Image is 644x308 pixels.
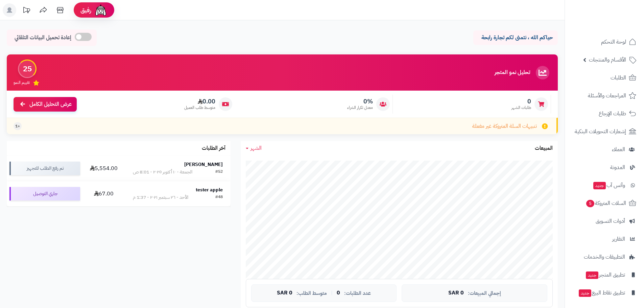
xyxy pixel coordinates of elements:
[344,290,371,296] span: عدد الطلبات:
[347,105,373,111] span: معدل تكرار الشراء
[511,98,531,105] span: 0
[133,169,192,175] div: الجمعة - ١٠ أكتوبر ٢٠٢٥ - 8:01 ص
[612,145,625,154] span: العملاء
[612,234,625,244] span: التقارير
[331,290,333,295] span: |
[196,186,223,193] strong: tester apple
[599,109,626,118] span: طلبات الإرجاع
[184,105,215,111] span: متوسط طلب العميل
[337,290,340,296] span: 0
[215,194,223,201] div: #48
[251,144,262,152] span: الشهر
[184,161,223,168] strong: [PERSON_NAME]
[9,162,80,175] div: تم رفع الطلب للتجهيز
[569,177,640,193] a: وآتس آبجديد
[29,100,72,108] span: عرض التحليل الكامل
[569,213,640,229] a: أدوات التسويق
[593,182,606,189] span: جديد
[586,198,626,208] span: السلات المتروكة
[246,144,262,152] a: الشهر
[18,3,35,19] a: تحديثات المنصة
[133,194,188,201] div: الأحد - ٢٦ سبتمبر ٢٠٢١ - 1:37 م
[14,80,30,86] span: تقييم النمو
[184,98,215,105] span: 0.00
[610,163,625,172] span: المدونة
[495,70,530,76] h3: تحليل نمو المتجر
[588,91,626,100] span: المراجعات والأسئلة
[578,288,625,298] span: تطبيق نقاط البيع
[579,289,591,297] span: جديد
[80,6,91,14] span: رفيق
[14,97,77,112] a: عرض التحليل الكامل
[593,181,625,190] span: وآتس آب
[569,141,640,158] a: العملاء
[468,290,501,296] span: إجمالي المبيعات:
[611,73,626,82] span: الطلبات
[472,122,537,130] span: تنبيهات السلة المتروكة غير مفعلة
[296,290,327,296] span: متوسط الطلب:
[585,270,625,280] span: تطبيق المتجر
[569,70,640,86] a: الطلبات
[15,34,71,42] span: إعادة تحميل البيانات التلقائي
[584,252,625,262] span: التطبيقات والخدمات
[83,181,125,206] td: 67.00
[478,34,553,42] p: حياكم الله ، نتمنى لكم تجارة رابحة
[569,195,640,211] a: السلات المتروكة5
[601,37,626,47] span: لوحة التحكم
[83,156,125,181] td: 5,554.00
[575,127,626,136] span: إشعارات التحويلات البنكية
[569,88,640,104] a: المراجعات والأسئلة
[569,105,640,122] a: طلبات الإرجاع
[569,34,640,50] a: لوحة التحكم
[569,123,640,140] a: إشعارات التحويلات البنكية
[589,55,626,65] span: الأقسام والمنتجات
[202,145,225,151] h3: آخر الطلبات
[569,285,640,301] a: تطبيق نقاط البيعجديد
[596,216,625,226] span: أدوات التسويق
[215,169,223,175] div: #52
[569,159,640,175] a: المدونة
[9,187,80,200] div: جاري التوصيل
[15,123,20,129] span: +1
[535,145,553,151] h3: المبيعات
[448,290,464,296] span: 0 SAR
[586,271,598,279] span: جديد
[277,290,292,296] span: 0 SAR
[586,199,595,208] span: 5
[511,105,531,111] span: طلبات الشهر
[569,231,640,247] a: التقارير
[347,98,373,105] span: 0%
[598,7,638,21] img: logo-2.png
[569,267,640,283] a: تطبيق المتجرجديد
[94,3,108,17] img: ai-face.png
[569,249,640,265] a: التطبيقات والخدمات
